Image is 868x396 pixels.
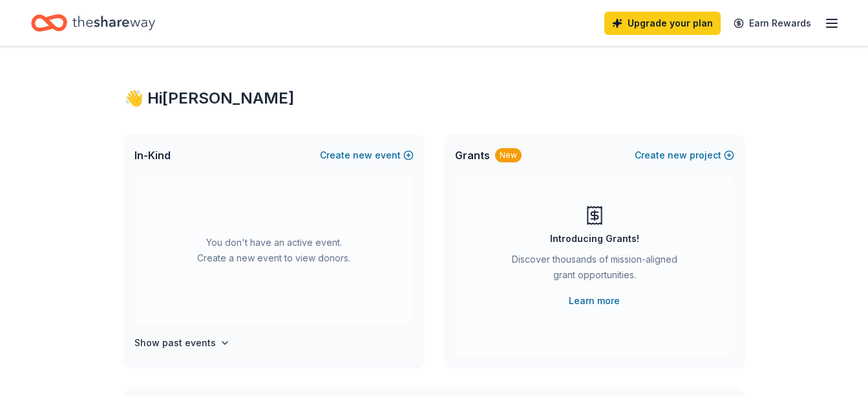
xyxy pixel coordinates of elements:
div: Introducing Grants! [550,231,639,247]
button: Createnewproject [635,148,734,163]
a: Earn Rewards [726,12,819,35]
a: Upgrade your plan [604,12,721,35]
span: new [353,148,372,163]
button: Createnewevent [320,148,414,163]
a: Home [31,8,155,38]
div: You don't have an active event. Create a new event to view donors. [134,176,414,325]
button: Show past events [134,335,230,351]
h4: Show past events [134,335,216,351]
a: Learn more [569,293,620,309]
span: Grants [455,148,490,163]
span: In-Kind [134,148,171,163]
div: New [495,148,522,162]
div: 👋 Hi [PERSON_NAME] [124,88,745,109]
span: new [668,148,687,163]
div: Discover thousands of mission-aligned grant opportunities. [507,252,683,288]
